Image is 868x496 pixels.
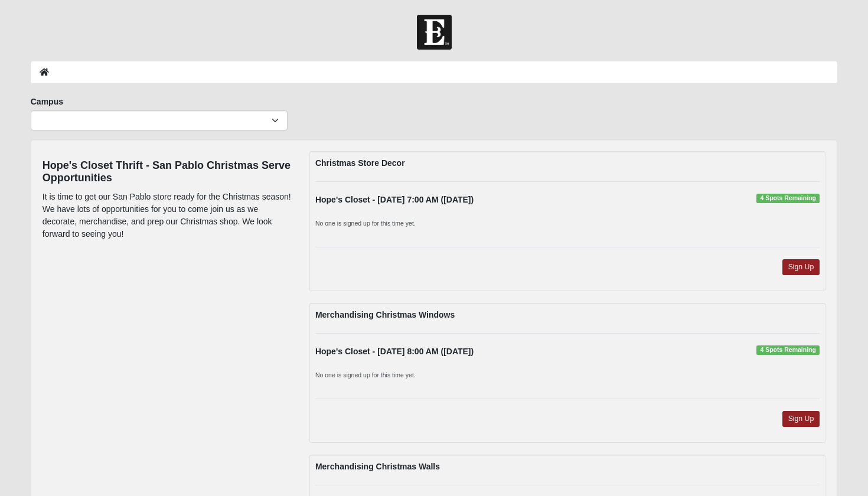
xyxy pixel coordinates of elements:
[756,194,820,203] span: 4 Spots Remaining
[756,345,820,355] span: 4 Spots Remaining
[315,462,440,471] strong: Merchandising Christmas Walls
[417,15,452,50] img: Church of Eleven22 Logo
[315,347,474,356] strong: Hope's Closet - [DATE] 8:00 AM ([DATE])
[315,195,474,204] strong: Hope's Closet - [DATE] 7:00 AM ([DATE])
[43,191,292,240] p: It is time to get our San Pablo store ready for the Christmas season! We have lots of opportuniti...
[315,158,405,168] strong: Christmas Store Decor
[315,220,416,227] small: No one is signed up for this time yet.
[31,96,63,107] label: Campus
[782,259,820,275] a: Sign Up
[43,159,292,185] h4: Hope's Closet Thrift - San Pablo Christmas Serve Opportunities
[782,411,820,427] a: Sign Up
[315,310,455,319] strong: Merchandising Christmas Windows
[315,371,416,378] small: No one is signed up for this time yet.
